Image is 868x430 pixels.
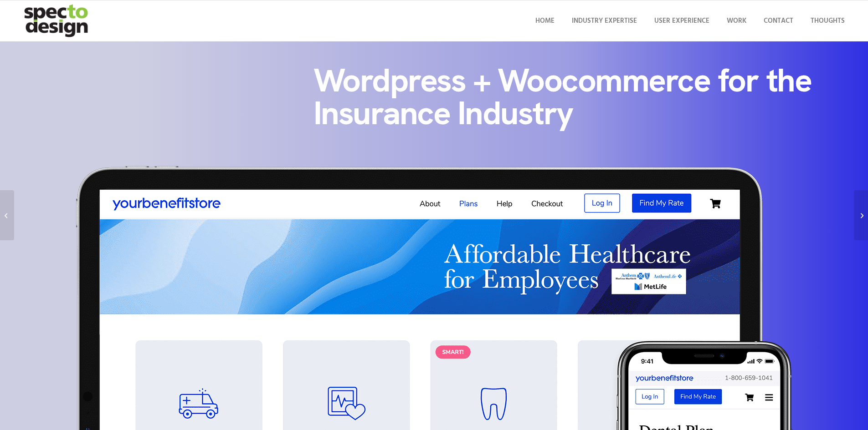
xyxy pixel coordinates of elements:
[648,0,715,41] a: User Experience
[566,0,643,41] a: Industry Expertise
[764,15,793,26] span: Contact
[805,0,851,41] a: Thoughts
[811,15,845,26] span: Thoughts
[17,0,97,41] img: specto-logo-2020
[535,15,555,26] span: Home
[654,15,709,26] span: User Experience
[313,64,845,129] h1: Wordpress + Woocommerce for the Insurance Industry
[727,15,746,26] span: Work
[572,15,637,26] span: Industry Expertise
[854,190,868,240] a: RVNuccio.com Website & Rebrand Timeline
[758,0,799,41] a: Contact
[529,0,560,41] a: Home
[721,0,752,41] a: Work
